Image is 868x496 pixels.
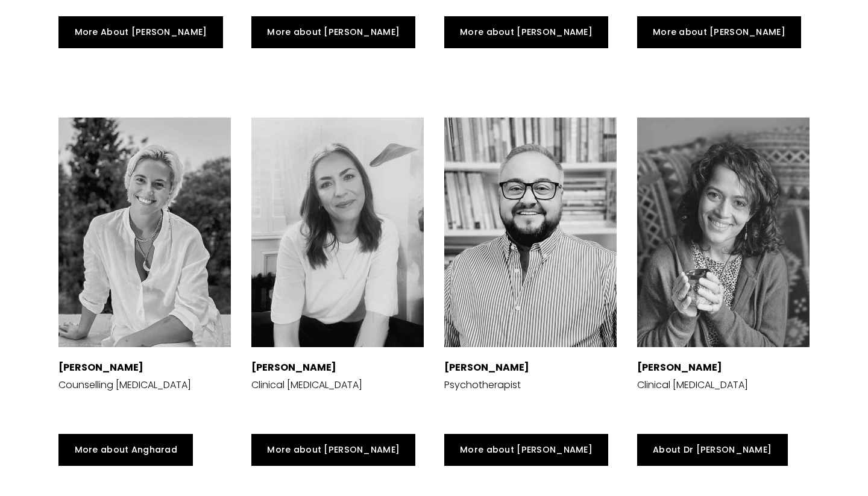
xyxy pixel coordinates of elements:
[251,16,415,48] a: More about [PERSON_NAME]
[58,16,222,48] a: More About [PERSON_NAME]
[444,434,608,465] a: More about [PERSON_NAME]
[251,434,415,465] a: More about [PERSON_NAME]
[444,360,529,392] p: Psychotherapist
[444,360,529,374] strong: [PERSON_NAME]
[637,360,722,374] strong: [PERSON_NAME]
[444,16,608,48] a: More about [PERSON_NAME]
[58,360,191,392] p: Counselling [MEDICAL_DATA]
[637,434,788,465] a: About Dr [PERSON_NAME]
[637,360,748,392] p: Clinical [MEDICAL_DATA]
[58,434,193,465] a: More about Angharad
[637,16,801,48] a: More about [PERSON_NAME]
[251,360,336,374] strong: [PERSON_NAME]
[251,360,362,392] p: Clinical [MEDICAL_DATA]
[58,360,143,374] strong: [PERSON_NAME]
